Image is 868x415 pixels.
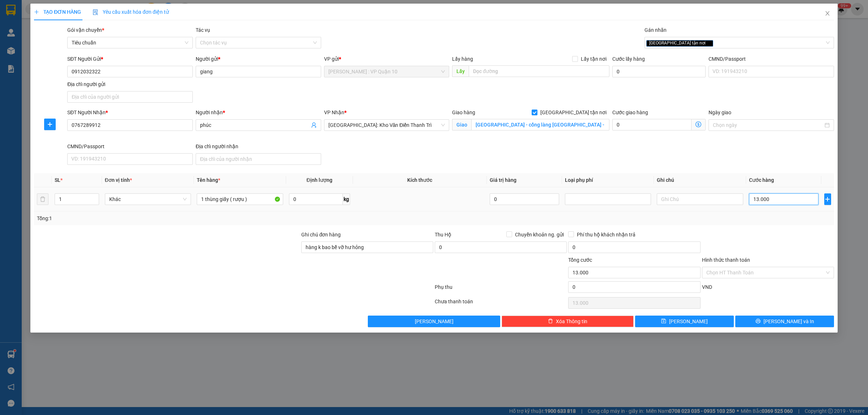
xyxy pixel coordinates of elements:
span: [PERSON_NAME] và In [763,317,814,325]
span: Tiêu chuẩn [72,37,188,48]
span: [PERSON_NAME] [669,317,708,325]
div: SĐT Người Gửi [67,55,193,63]
input: Ghi Chú [657,193,743,205]
span: printer [756,318,761,324]
span: close [825,10,830,16]
span: Giá trị hàng [490,177,516,183]
span: VP Nhận [324,110,344,115]
label: Ghi chú đơn hàng [301,232,341,238]
span: [PHONE_NUMBER] [3,25,55,37]
span: close [707,41,710,45]
button: Close [817,4,838,24]
input: Cước lấy hàng [612,66,706,77]
span: Định lượng [307,177,332,183]
button: save[PERSON_NAME] [635,316,734,327]
span: Ngày in phiếu: 10:51 ngày [46,14,146,22]
div: Phụ thu [434,283,567,296]
div: Địa chỉ người gửi [67,80,193,88]
span: Thu Hộ [435,232,451,238]
span: Lấy hàng [452,56,473,62]
span: Tên hàng [197,177,220,183]
span: dollar-circle [695,121,701,127]
span: Cước hàng [749,177,774,183]
div: Tổng: 1 [37,214,335,222]
div: CMND/Passport [67,142,193,150]
span: Phí thu hộ khách nhận trả [574,231,638,239]
span: Gói vận chuyển [67,27,104,33]
input: Giao tận nơi [471,119,609,131]
button: printer[PERSON_NAME] và In [735,316,834,327]
span: VND [702,284,712,290]
span: TẠO ĐƠN HÀNG [34,9,81,15]
span: plus [825,196,831,202]
span: Tổng cước [568,257,592,263]
label: Ngày giao [709,110,731,115]
div: VP gửi [324,55,450,63]
input: Ngày giao [713,121,823,129]
label: Tác vụ [196,27,210,33]
span: user-add [311,122,317,128]
strong: CSKH: [20,25,38,31]
span: SL [55,177,60,183]
label: Hình thức thanh toán [702,257,750,263]
label: Cước giao hàng [612,110,648,115]
img: icon [93,9,98,15]
span: [PERSON_NAME] [415,317,454,325]
th: Ghi chú [654,173,746,187]
span: Chuyển khoản ng. gửi [512,231,567,239]
button: plus [824,193,831,205]
span: CÔNG TY TNHH CHUYỂN PHÁT NHANH BẢO AN [63,25,133,38]
label: Cước lấy hàng [612,56,645,62]
span: Xóa Thông tin [556,317,587,325]
button: plus [44,119,56,130]
input: Địa chỉ của người nhận [196,153,321,165]
span: Mã đơn: VP101409250004 [3,44,108,54]
span: save [661,318,666,324]
input: 0 [490,193,559,205]
div: SĐT Người Nhận [67,108,193,116]
input: Địa chỉ của người gửi [67,91,193,103]
span: Lấy [452,65,469,77]
span: delete [548,318,553,324]
th: Loại phụ phí [562,173,654,187]
span: Khác [109,194,187,205]
strong: PHIẾU DÁN LÊN HÀNG [48,3,143,13]
span: kg [343,193,350,205]
div: Chưa thanh toán [434,298,567,310]
label: Gán nhãn [644,27,667,33]
span: Hồ Chí Minh : VP Quận 10 [328,66,445,77]
input: Dọc đường [469,65,609,77]
div: Người gửi [196,55,321,63]
span: plus [34,9,39,14]
span: [GEOGRAPHIC_DATA] tận nơi [537,108,609,116]
span: Yêu cầu xuất hóa đơn điện tử [93,9,169,15]
input: Cước giao hàng [612,119,692,131]
span: Kích thước [407,177,432,183]
div: Địa chỉ người nhận [196,142,321,150]
button: delete [37,193,48,205]
span: Giao [452,119,471,131]
span: Hà Nội: Kho Văn Điển Thanh Trì [328,120,445,131]
div: Người nhận [196,108,321,116]
span: Lấy tận nơi [578,55,609,63]
input: Ghi chú đơn hàng [301,241,433,253]
span: plus [44,121,55,127]
span: Đơn vị tính [105,177,132,183]
span: [GEOGRAPHIC_DATA] tận nơi [646,40,713,47]
span: Giao hàng [452,110,475,115]
button: [PERSON_NAME] [368,316,500,327]
input: VD: Bàn, Ghế [197,193,283,205]
div: CMND/Passport [709,55,834,63]
button: deleteXóa Thông tin [502,316,634,327]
